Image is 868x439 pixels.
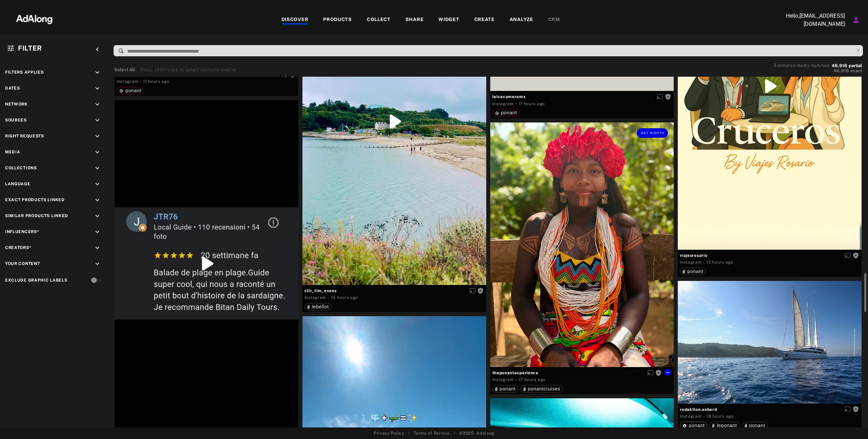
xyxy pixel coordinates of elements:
[94,244,101,252] i: keyboard_arrow_down
[18,44,42,52] span: Filter
[492,101,514,107] div: Instagram
[5,245,31,250] span: Creators*
[706,414,733,419] time: 2025-09-02T17:00:08.000Z
[843,406,853,413] button: Enable diffusion on this media
[94,46,101,53] i: keyboard_arrow_left
[5,150,20,154] span: Media
[94,101,101,108] i: keyboard_arrow_down
[307,304,329,309] div: lebellot
[832,64,862,68] button: 46,916partial
[5,277,67,283] div: Exclude Graphic Labels
[5,261,40,266] span: Your Content
[523,386,560,391] div: ponantcruises
[495,386,516,391] div: ponant
[712,423,737,428] div: leponant
[519,101,545,106] time: 2025-09-02T23:21:41.000Z
[774,63,830,68] span: Estimated media matches:
[519,377,546,382] time: 2025-09-02T17:52:58.000Z
[5,70,44,75] span: Filters applied
[749,423,765,428] span: ponant
[680,413,701,419] div: Instagram
[843,252,853,259] button: Enable diffusion on this media
[114,66,135,73] button: Select All
[655,370,662,375] span: Rights not requested
[492,370,672,376] span: theponantexperience
[94,196,101,204] i: keyboard_arrow_down
[454,430,456,436] span: •
[501,110,517,115] span: ponant
[548,16,560,24] div: CRM
[5,197,65,202] span: Exact Products Linked
[774,68,862,74] button: 46,916exact
[438,16,459,24] div: WIDGET
[5,166,37,170] span: Collections
[304,288,484,294] span: cllr_tim_evans
[703,414,705,419] span: ·
[777,12,845,28] p: Hello, [EMAIL_ADDRESS][DOMAIN_NAME]
[510,16,533,24] div: ANALYZE
[140,79,141,84] span: ·
[367,16,391,24] div: COLLECT
[331,295,358,300] time: 2025-09-02T22:05:42.000Z
[408,430,410,436] span: •
[834,406,868,439] div: Widget de chat
[495,110,517,115] div: ponant
[515,101,517,107] span: ·
[683,423,705,428] div: ponant
[94,260,101,268] i: keyboard_arrow_down
[834,406,868,439] iframe: Chat Widget
[680,406,860,413] span: redaktion.anbord
[745,423,765,428] div: ponant
[304,294,326,301] div: Instagram
[119,88,141,93] div: ponant
[94,133,101,140] i: keyboard_arrow_down
[683,269,703,274] div: ponant
[853,253,859,257] span: Rights not requested
[328,295,329,301] span: ·
[515,377,517,383] span: ·
[717,423,737,428] span: leponant
[528,386,560,392] span: ponantcruises
[492,94,672,100] span: leicacameramx
[4,8,64,29] img: 63233d7d88ed69de3c212112c67096b6.png
[94,165,101,172] i: keyboard_arrow_down
[94,212,101,220] i: keyboard_arrow_down
[5,86,20,91] span: Dates
[143,79,169,84] time: 2025-09-02T23:21:41.000Z
[414,430,450,436] a: Terms of Service
[655,93,665,100] button: Enable diffusion on this media
[5,134,44,138] span: Right Requests
[312,304,329,309] span: lebellot
[703,260,705,265] span: ·
[125,88,141,93] span: ponant
[665,94,671,99] span: Rights not requested
[94,228,101,236] i: keyboard_arrow_down
[5,102,28,107] span: Network
[645,369,655,376] button: Enable diffusion on this media
[94,180,101,188] i: keyboard_arrow_down
[474,16,495,24] div: CREATE
[641,131,665,135] span: Get rights
[94,85,101,92] i: keyboard_arrow_down
[5,213,68,218] span: Similar Products Linked
[290,72,296,77] span: Rights not requested
[94,117,101,124] i: keyboard_arrow_down
[500,386,516,392] span: ponant
[5,229,39,234] span: Influencers*
[374,430,404,436] a: Privacy Policy
[492,377,514,383] div: Instagram
[680,259,701,265] div: Instagram
[5,118,27,122] span: Sources
[832,63,847,68] span: 46,916
[477,288,484,293] span: Rights not requested
[850,14,862,26] button: Account settings
[689,423,705,428] span: ponant
[281,16,309,24] div: DISCOVER
[94,69,101,76] i: keyboard_arrow_down
[117,78,138,84] div: Instagram
[467,287,477,294] button: Enable diffusion on this media
[459,430,494,436] span: © 2025 - Adalong
[140,66,236,73] div: Press shift+click to select multiple medias
[833,68,849,73] span: 46,916
[323,16,352,24] div: PRODUCTS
